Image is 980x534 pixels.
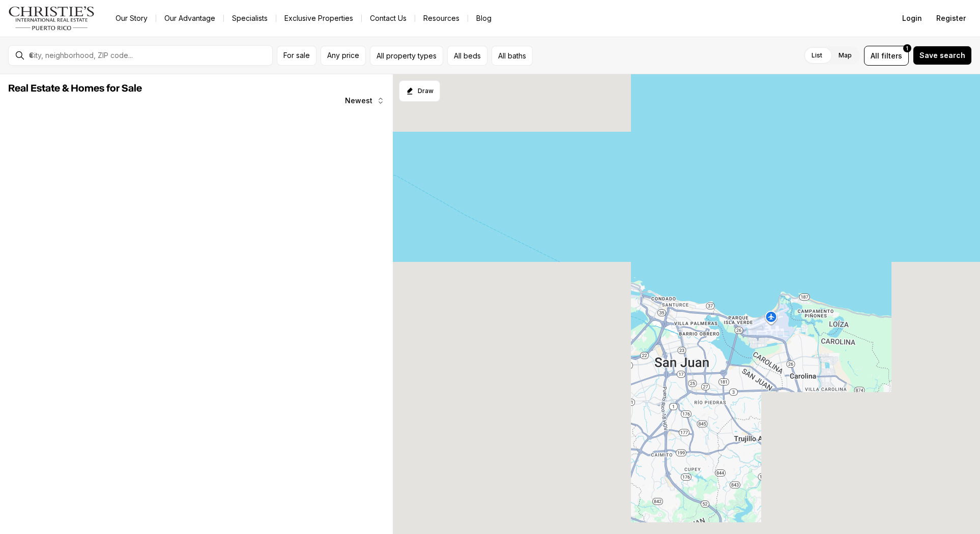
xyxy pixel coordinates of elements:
[399,80,440,102] button: Start drawing
[156,11,223,25] a: Our Advantage
[930,8,972,28] button: Register
[321,46,366,66] button: Any price
[362,11,415,25] button: Contact Us
[830,46,860,65] label: Map
[107,11,156,25] a: Our Story
[224,11,276,25] a: Specialists
[871,50,879,61] span: All
[283,51,310,60] span: For sale
[370,46,443,66] button: All property types
[276,11,361,25] a: Exclusive Properties
[492,46,533,66] button: All baths
[896,8,928,28] button: Login
[936,14,966,22] span: Register
[919,51,965,60] span: Save search
[881,50,902,61] span: filters
[345,97,372,105] span: Newest
[906,44,908,52] span: 1
[8,6,95,31] img: logo
[902,14,922,22] span: Login
[339,91,391,111] button: Newest
[277,46,316,66] button: For sale
[327,51,359,60] span: Any price
[8,83,142,94] span: Real Estate & Homes for Sale
[468,11,500,25] a: Blog
[864,46,909,66] button: Allfilters1
[447,46,487,66] button: All beds
[803,46,830,65] label: List
[913,46,972,65] button: Save search
[415,11,468,25] a: Resources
